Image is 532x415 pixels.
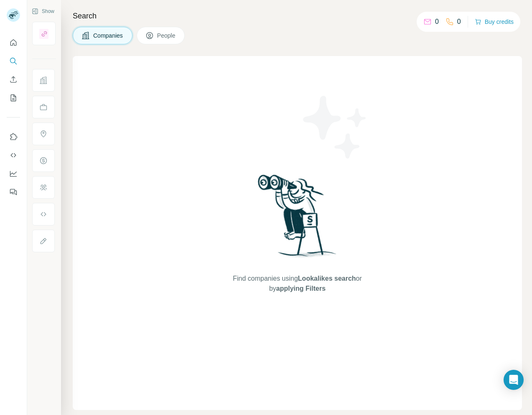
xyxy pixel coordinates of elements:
[435,17,439,27] p: 0
[7,72,20,87] button: Enrich CSV
[276,285,326,292] span: applying Filters
[157,31,176,40] span: People
[298,275,356,282] span: Lookalikes search
[504,370,524,390] div: Open Intercom Messenger
[298,90,373,165] img: Surfe Illustration - Stars
[7,129,20,144] button: Use Surfe on LinkedIn
[230,274,364,294] span: Find companies using or by
[254,172,341,266] img: Surfe Illustration - Woman searching with binoculars
[73,10,522,22] h4: Search
[93,31,124,40] span: Companies
[7,148,20,163] button: Use Surfe API
[7,35,20,50] button: Quick start
[26,5,60,18] button: Show
[7,166,20,181] button: Dashboard
[7,184,20,200] button: Feedback
[457,17,461,27] p: 0
[7,90,20,105] button: My lists
[7,54,20,69] button: Search
[475,16,514,28] button: Buy credits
